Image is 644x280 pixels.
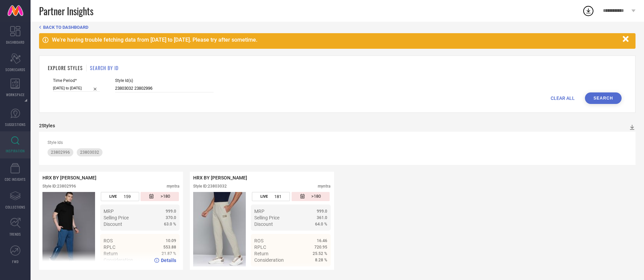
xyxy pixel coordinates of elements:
div: Style ID: 23802996 [42,184,76,189]
span: 23803032 [80,150,99,155]
span: LIVE [260,194,268,199]
div: Open download list [582,5,594,17]
span: ROS [104,238,113,243]
span: SCORECARDS [5,67,25,72]
span: HRX BY [PERSON_NAME] [42,175,96,180]
span: 999.0 [317,209,327,214]
h1: EXPLORE STYLES [48,64,83,71]
span: BACK TO DASHBOARD [43,25,88,30]
span: 63.0 % [164,222,176,227]
div: We're having trouble fetching data from [DATE] to [DATE]. Please try after sometime. [52,37,619,43]
div: Click to view image [193,192,246,266]
span: 64.0 % [315,222,327,227]
button: Search [585,92,622,104]
span: COLLECTIONS [5,204,25,210]
span: HRX BY [PERSON_NAME] [193,175,247,180]
div: Number of days since the style was first listed on the platform [141,192,179,201]
a: Details [154,258,176,263]
div: myntra [167,184,180,189]
div: 2 Styles [39,123,55,128]
input: Enter comma separated style ids e.g. 12345, 67890 [115,85,214,92]
span: CLEAR ALL [551,95,575,101]
div: Number of days the style has been live on the platform [252,192,290,201]
span: 10.09 [166,238,176,243]
span: 8.28 % [315,258,327,262]
input: Select time period [53,85,100,92]
span: Partner Insights [39,4,93,18]
span: Selling Price [254,215,279,220]
span: 553.88 [163,245,176,250]
span: Details [312,270,327,275]
span: WORKSPACE [6,92,25,97]
img: Style preview image [193,192,246,266]
span: MRP [254,209,264,214]
span: 181 [274,194,281,199]
span: MRP [104,209,114,214]
div: myntra [318,184,331,189]
a: Details [305,270,327,275]
span: 999.0 [166,209,176,214]
h1: SEARCH BY ID [90,64,118,71]
span: Selling Price [104,215,129,220]
div: Click to view image [42,192,95,266]
span: Return [254,251,269,256]
div: Back TO Dashboard [39,25,636,30]
span: INSPIRATION [6,148,25,153]
span: 370.0 [166,215,176,220]
span: Discount [104,221,122,227]
span: DASHBOARD [6,40,24,45]
span: CDC INSIGHTS [5,177,26,182]
span: 361.0 [317,215,327,220]
span: RPLC [254,244,266,250]
div: Style Ids [48,140,627,145]
span: 720.95 [314,245,327,250]
span: LIVE [109,194,117,199]
span: TRENDS [10,232,21,237]
span: Details [161,258,176,263]
span: 159 [124,194,131,199]
div: Number of days the style has been live on the platform [101,192,139,201]
span: 25.52 % [313,251,327,256]
span: Style Id(s) [115,78,214,83]
span: Discount [254,221,273,227]
span: ROS [254,238,263,243]
img: Style preview image [42,192,95,266]
span: >180 [311,194,321,199]
span: FWD [12,259,19,264]
span: >180 [161,194,170,199]
span: 16.46 [317,238,327,243]
span: Consideration [254,257,284,263]
span: Time Period* [53,78,100,83]
div: Number of days since the style was first listed on the platform [292,192,330,201]
span: SUGGESTIONS [5,122,26,127]
span: 23802996 [51,150,70,155]
span: RPLC [104,244,115,250]
div: Style ID: 23803032 [193,184,227,189]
